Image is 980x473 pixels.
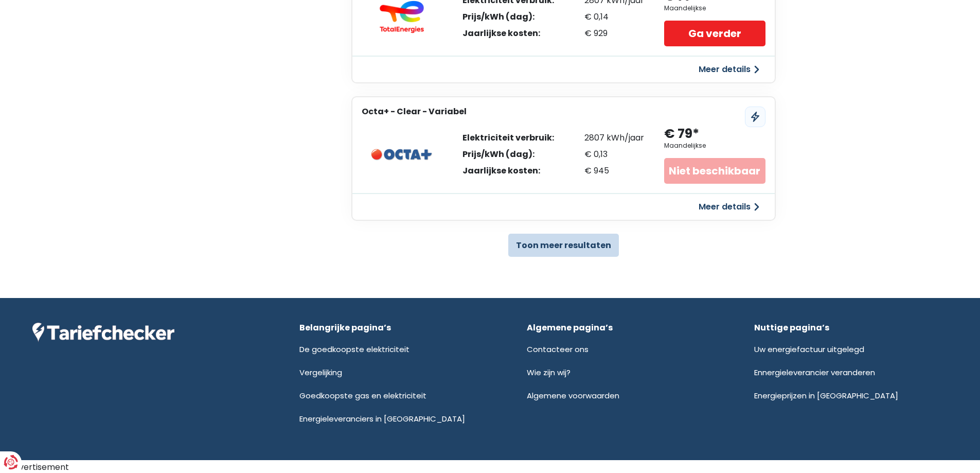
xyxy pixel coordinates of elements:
[462,167,554,175] div: Jaarlijkse kosten:
[32,323,174,342] img: Tariefchecker logo
[692,198,765,216] button: Meer details
[754,344,864,355] a: Uw energiefactuur uitgelegd
[664,21,765,46] a: Ga verder
[462,134,554,142] div: Elektriciteit verbruik:
[527,367,571,378] a: Wie zijn wij?
[692,60,765,79] button: Meer details
[462,150,554,159] div: Prijs/kWh (dag):
[462,29,554,38] div: Jaarlijkse kosten:
[754,323,948,332] div: Nuttige pagina’s
[299,344,409,355] a: De goedkoopste elektriciteit
[527,344,589,355] a: Contacteer ons
[584,150,644,159] div: € 0,13
[508,234,619,257] button: Toon meer resultaten
[584,13,644,21] div: € 0,14
[527,390,619,401] a: Algemene voorwaarden
[584,29,644,38] div: € 929
[664,126,699,143] div: € 79*
[584,167,644,175] div: € 945
[371,1,433,33] img: TotalEnergies
[462,13,554,21] div: Prijs/kWh (dag):
[299,413,465,424] a: Energieleveranciers in [GEOGRAPHIC_DATA]
[299,390,426,401] a: Goedkoopste gas en elektriciteit
[584,134,644,142] div: 2807 kWh/jaar
[299,323,493,332] div: Belangrijke pagina’s
[527,323,720,332] div: Algemene pagina’s
[754,367,875,378] a: Ennergieleverancier veranderen
[664,158,765,184] div: Niet beschikbaar
[754,390,898,401] a: Energieprijzen in [GEOGRAPHIC_DATA]
[664,5,706,12] div: Maandelijkse
[362,107,467,116] h3: Octa+ - Clear - Variabel
[664,142,706,149] div: Maandelijkse
[299,367,342,378] a: Vergelijking
[371,149,433,161] img: Octa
